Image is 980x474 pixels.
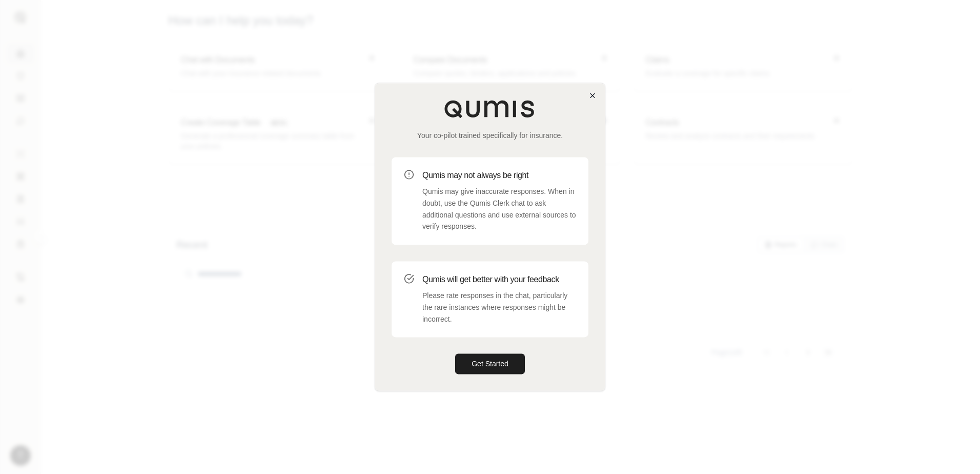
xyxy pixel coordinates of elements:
p: Qumis may give inaccurate responses. When in doubt, use the Qumis Clerk chat to ask additional qu... [422,186,576,232]
h3: Qumis will get better with your feedback [422,273,576,286]
p: Please rate responses in the chat, particularly the rare instances where responses might be incor... [422,290,576,325]
button: Get Started [455,354,525,374]
p: Your co-pilot trained specifically for insurance. [392,130,588,141]
h3: Qumis may not always be right [422,169,576,182]
img: Qumis Logo [444,100,536,118]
